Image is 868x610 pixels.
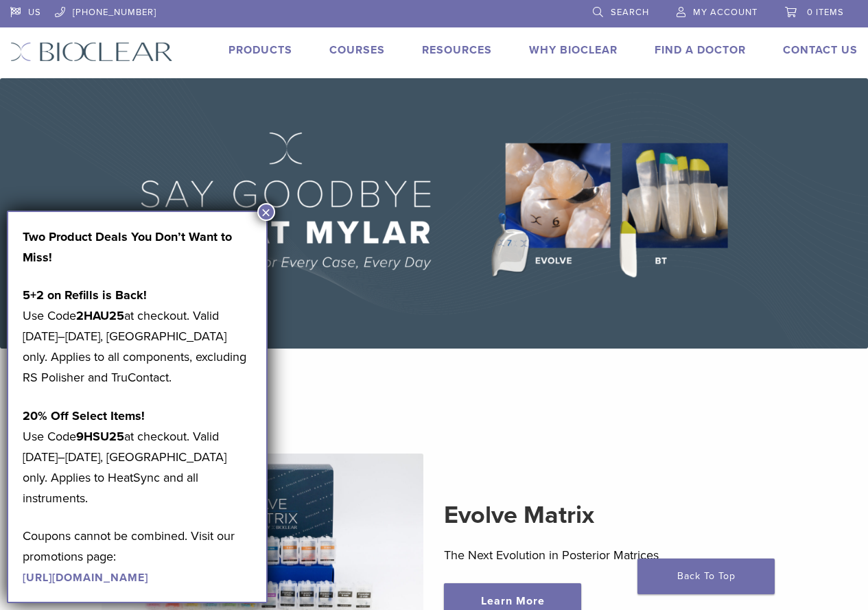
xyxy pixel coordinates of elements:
[611,7,649,18] span: Search
[444,499,766,532] h2: Evolve Matrix
[655,43,746,57] a: Find A Doctor
[23,229,232,265] strong: Two Product Deals You Don’t Want to Miss!
[23,288,147,303] strong: 5+2 on Refills is Back!
[23,571,148,585] a: [URL][DOMAIN_NAME]
[10,42,173,62] img: Bioclear
[693,7,758,18] span: My Account
[422,43,492,57] a: Resources
[529,43,618,57] a: Why Bioclear
[807,7,844,18] span: 0 items
[23,408,145,423] strong: 20% Off Select Items!
[76,429,124,444] strong: 9HSU25
[76,308,124,323] strong: 2HAU25
[637,559,775,594] a: Back To Top
[257,203,275,221] button: Close
[444,545,766,565] p: The Next Evolution in Posterior Matrices
[23,406,252,508] p: Use Code at checkout. Valid [DATE]–[DATE], [GEOGRAPHIC_DATA] only. Applies to HeatSync and all in...
[23,526,252,587] p: Coupons cannot be combined. Visit our promotions page:
[23,285,252,388] p: Use Code at checkout. Valid [DATE]–[DATE], [GEOGRAPHIC_DATA] only. Applies to all components, exc...
[228,43,292,57] a: Products
[783,43,858,57] a: Contact Us
[329,43,385,57] a: Courses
